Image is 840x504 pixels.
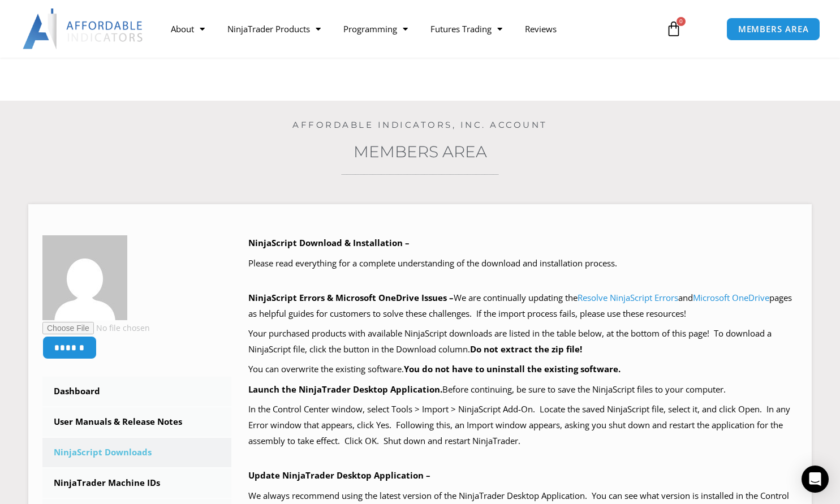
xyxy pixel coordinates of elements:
[649,12,699,45] a: 0
[216,16,332,42] a: NinjaTrader Products
[677,17,686,26] span: 0
[42,377,231,406] a: Dashboard
[738,25,809,33] span: MEMBERS AREA
[42,468,231,498] a: NinjaTrader Machine IDs
[332,16,419,42] a: Programming
[470,343,582,355] b: Do not extract the zip file!
[42,235,127,320] img: e6ddbbba620d5ad567d54af8bdc9262d4e19e120b0482c5772bc24d185451112
[693,292,769,303] a: Microsoft OneDrive
[248,256,798,272] p: Please read everything for a complete understanding of the download and installation process.
[248,469,430,481] b: Update NinjaTrader Desktop Application –
[23,8,144,49] img: LogoAI | Affordable Indicators – NinjaTrader
[248,361,798,377] p: You can overwrite the existing software.
[248,237,410,248] b: NinjaScript Download & Installation –
[248,402,798,449] p: In the Control Center window, select Tools > Import > NinjaScript Add-On. Locate the saved NinjaS...
[160,16,655,42] nav: Menu
[354,142,487,161] a: Members Area
[42,407,231,437] a: User Manuals & Release Notes
[726,18,821,41] a: MEMBERS AREA
[802,466,829,493] div: Open Intercom Messenger
[514,16,568,42] a: Reviews
[248,292,454,303] b: NinjaScript Errors & Microsoft OneDrive Issues –
[404,363,621,374] b: You do not have to uninstall the existing software.
[248,290,798,322] p: We are continually updating the and pages as helpful guides for customers to solve these challeng...
[248,384,442,395] b: Launch the NinjaTrader Desktop Application.
[160,16,216,42] a: About
[248,326,798,357] p: Your purchased products with available NinjaScript downloads are listed in the table below, at th...
[248,382,798,398] p: Before continuing, be sure to save the NinjaScript files to your computer.
[419,16,514,42] a: Futures Trading
[42,438,231,467] a: NinjaScript Downloads
[292,119,548,130] a: Affordable Indicators, Inc. Account
[578,292,678,303] a: Resolve NinjaScript Errors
